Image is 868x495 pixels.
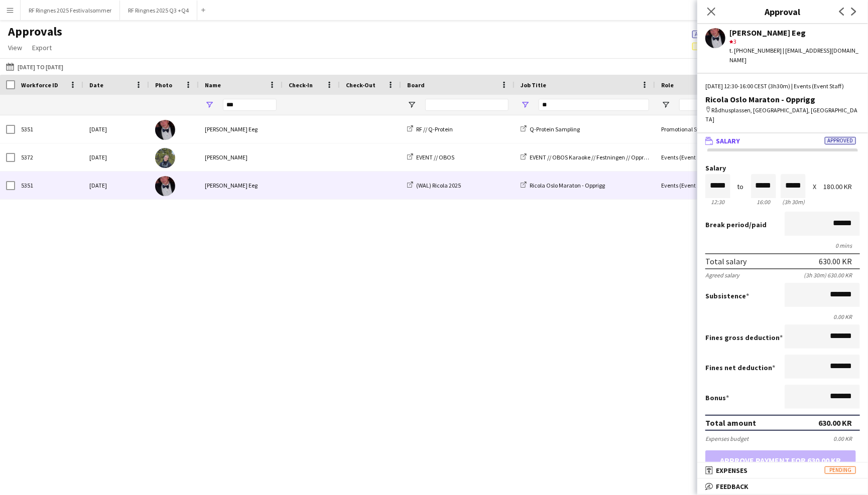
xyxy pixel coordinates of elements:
[813,183,816,191] div: X
[521,81,546,89] span: Job Title
[407,81,425,89] span: Board
[416,153,454,161] span: EVENT // OBOS
[705,106,860,124] div: Rådhusplassen, [GEOGRAPHIC_DATA], [GEOGRAPHIC_DATA]
[655,115,746,143] div: Promotional Staffing (Brand Ambassadors)
[729,37,860,46] div: 3
[199,115,283,143] div: [PERSON_NAME] Eeg
[521,182,605,189] a: Ricola Oslo Maraton - Opprigg
[15,143,83,171] div: 5372
[697,5,868,18] h3: Approval
[530,153,651,161] span: EVENT // OBOS Karaoke // Festningen // Opprigg
[705,291,749,300] label: Subsistence
[89,81,103,89] span: Date
[425,99,509,111] input: Board Filter Input
[21,81,58,89] span: Workforce ID
[4,41,26,54] a: View
[697,463,868,478] mat-expansion-panel-header: ExpensesPending
[655,143,746,171] div: Events (Event Staff)
[692,29,766,38] span: 722 of 4193
[716,136,740,145] span: Salary
[705,220,767,229] label: /paid
[407,125,453,133] a: RF // Q-Protein
[655,172,746,199] div: Events (Event Staff)
[697,479,868,494] mat-expansion-panel-header: Feedback
[83,172,149,199] div: [DATE]
[28,41,56,54] a: Export
[8,43,22,52] span: View
[705,363,775,372] label: Fines net deduction
[804,271,860,279] div: (3h 30m) 630.00 KR
[716,466,748,475] span: Expenses
[407,182,461,189] a: (WAL) Ricola 2025
[155,176,175,196] img: Birk Eeg
[818,418,852,428] div: 630.00 KR
[661,81,674,89] span: Role
[751,198,776,206] div: 16:00
[407,153,454,161] a: EVENT // OBOS
[21,1,120,20] button: RF Ringnes 2025 Festivalsommer
[416,125,453,133] span: RF // Q-Protein
[705,220,749,229] span: Break period
[705,95,860,104] div: Ricola Oslo Maraton - Opprigg
[83,115,149,143] div: [DATE]
[825,137,856,144] span: Approved
[781,198,806,206] div: 3h 30m
[705,435,749,442] div: Expenses budget
[15,172,83,199] div: 5351
[155,120,175,140] img: Birk Eeg
[155,81,172,89] span: Photo
[32,43,52,52] span: Export
[692,41,738,50] span: 46
[705,271,739,279] div: Agreed salary
[695,31,721,38] span: Approved
[679,99,739,111] input: Role Filter Input
[120,1,197,20] button: RF Ringnes 2025 Q3 +Q4
[716,482,749,491] span: Feedback
[661,100,670,109] button: Open Filter Menu
[223,99,277,111] input: Name Filter Input
[833,435,860,442] div: 0.00 KR
[697,133,868,148] mat-expansion-panel-header: SalaryApproved
[539,99,649,111] input: Job Title Filter Input
[705,242,860,249] div: 0 mins
[705,333,783,342] label: Fines gross deduction
[205,100,214,109] button: Open Filter Menu
[205,81,221,89] span: Name
[705,313,860,320] div: 0.00 KR
[705,256,747,266] div: Total salary
[825,466,856,474] span: Pending
[4,61,65,73] button: [DATE] to [DATE]
[416,182,461,189] span: (WAL) Ricola 2025
[199,172,283,199] div: [PERSON_NAME] Eeg
[521,125,580,133] a: Q-Protein Sampling
[530,182,605,189] span: Ricola Oslo Maraton - Opprigg
[705,164,860,172] label: Salary
[705,393,729,402] label: Bonus
[530,125,580,133] span: Q-Protein Sampling
[729,28,860,37] div: [PERSON_NAME] Eeg
[705,418,756,428] div: Total amount
[346,81,376,89] span: Check-Out
[521,153,651,161] a: EVENT // OBOS Karaoke // Festningen // Opprigg
[819,256,852,266] div: 630.00 KR
[729,46,860,64] div: t. [PHONE_NUMBER] | [EMAIL_ADDRESS][DOMAIN_NAME]
[407,100,416,109] button: Open Filter Menu
[521,100,530,109] button: Open Filter Menu
[289,81,313,89] span: Check-In
[705,198,730,206] div: 12:30
[823,183,860,191] div: 180.00 KR
[705,82,860,91] div: [DATE] 12:30-16:00 CEST (3h30m) | Events (Event Staff)
[155,148,175,168] img: Birk Sjølie
[83,143,149,171] div: [DATE]
[199,143,283,171] div: [PERSON_NAME]
[15,115,83,143] div: 5351
[737,183,744,191] div: to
